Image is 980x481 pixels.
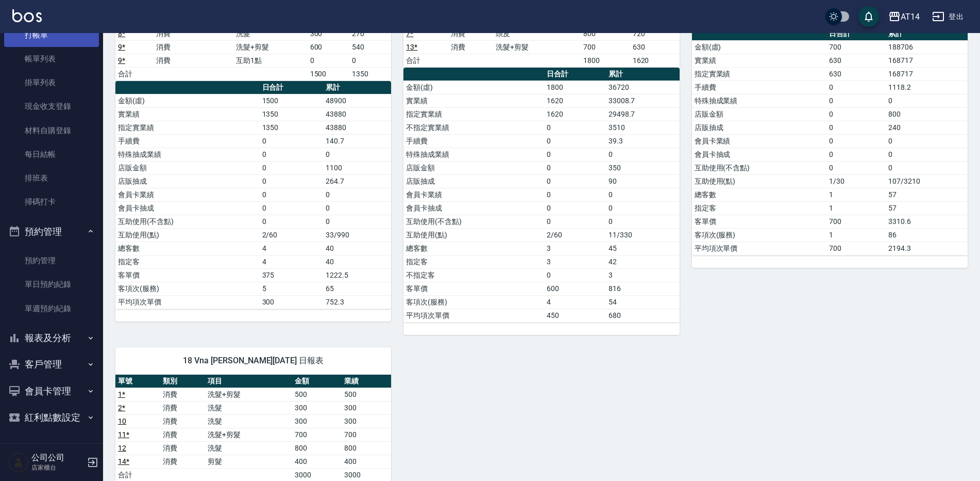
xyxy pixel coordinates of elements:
[858,6,879,27] button: save
[115,188,260,201] td: 會員卡業績
[160,455,205,468] td: 消費
[342,441,391,455] td: 800
[115,161,260,174] td: 店販金額
[4,94,99,118] a: 現金收支登錄
[403,174,544,188] td: 店販抽成
[31,463,84,472] p: 店家櫃台
[308,54,349,67] td: 0
[118,444,126,452] a: 12
[260,161,323,174] td: 0
[403,81,544,94] td: 金額(虛)
[118,417,126,425] a: 10
[403,107,544,121] td: 指定實業績
[448,40,493,54] td: 消費
[544,94,606,107] td: 1620
[826,27,886,41] th: 日合計
[403,121,544,134] td: 不指定實業績
[544,188,606,201] td: 0
[606,242,680,255] td: 45
[292,375,342,388] th: 金額
[826,228,886,242] td: 1
[886,215,968,228] td: 3310.6
[606,148,680,161] td: 0
[4,23,99,47] a: 打帳單
[544,282,606,295] td: 600
[826,54,886,67] td: 630
[115,134,260,148] td: 手續費
[160,428,205,441] td: 消費
[692,107,826,121] td: 店販金額
[403,282,544,295] td: 客單價
[403,54,448,67] td: 合計
[544,134,606,148] td: 0
[260,94,323,107] td: 1500
[581,27,630,40] td: 800
[260,215,323,228] td: 0
[308,67,349,81] td: 1500
[115,268,260,282] td: 客單價
[692,94,826,107] td: 特殊抽成業績
[581,40,630,54] td: 700
[886,161,968,174] td: 0
[606,255,680,268] td: 42
[4,297,99,320] a: 單週預約紀錄
[886,134,968,148] td: 0
[4,47,99,71] a: 帳單列表
[403,215,544,228] td: 互助使用(不含點)
[606,161,680,174] td: 350
[403,295,544,309] td: 客項次(服務)
[544,68,606,81] th: 日合計
[606,295,680,309] td: 54
[4,142,99,166] a: 每日結帳
[342,388,391,401] td: 500
[308,40,349,54] td: 600
[403,134,544,148] td: 手續費
[115,255,260,268] td: 指定客
[160,441,205,455] td: 消費
[8,452,29,473] img: Person
[403,68,679,323] table: a dense table
[826,121,886,134] td: 0
[403,148,544,161] td: 特殊抽成業績
[544,107,606,121] td: 1620
[826,161,886,174] td: 0
[692,81,826,94] td: 手續費
[4,272,99,296] a: 單日預約紀錄
[205,455,292,468] td: 剪髮
[323,121,391,134] td: 43880
[606,228,680,242] td: 11/330
[826,107,886,121] td: 0
[349,67,391,81] td: 1350
[349,40,391,54] td: 540
[31,453,84,463] h5: 公司公司
[205,375,292,388] th: 項目
[606,121,680,134] td: 3510
[692,27,968,255] table: a dense table
[901,10,920,23] div: AT14
[349,27,391,40] td: 270
[886,242,968,255] td: 2194.3
[886,148,968,161] td: 0
[692,121,826,134] td: 店販抽成
[323,215,391,228] td: 0
[4,351,99,378] button: 客戶管理
[4,249,99,272] a: 預約管理
[205,401,292,414] td: 洗髮
[403,268,544,282] td: 不指定客
[606,309,680,322] td: 680
[160,401,205,414] td: 消費
[886,228,968,242] td: 86
[260,228,323,242] td: 2/60
[928,7,968,26] button: 登出
[160,375,205,388] th: 類別
[115,81,391,309] table: a dense table
[12,9,42,22] img: Logo
[115,148,260,161] td: 特殊抽成業績
[115,107,260,121] td: 實業績
[323,255,391,268] td: 40
[606,107,680,121] td: 29498.7
[4,190,99,214] a: 掃碼打卡
[403,161,544,174] td: 店販金額
[630,27,680,40] td: 720
[233,40,308,54] td: 洗髮+剪髮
